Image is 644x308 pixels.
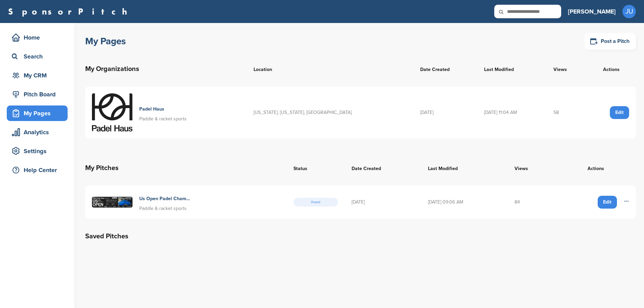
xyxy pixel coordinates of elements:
[345,156,421,180] th: Date Created
[139,116,187,122] span: Paddle & racket sports
[293,198,338,207] span: Posted
[598,196,617,209] a: Edit
[10,126,68,138] div: Analytics
[85,156,287,180] th: My Pitches
[92,93,133,132] img: Logo2025
[7,124,68,140] a: Analytics
[85,231,636,242] h2: Saved Pitches
[10,164,68,176] div: Help Center
[508,186,556,219] td: 84
[139,195,192,203] h4: Us Open Padel Championships At [GEOGRAPHIC_DATA]
[477,57,547,81] th: Last Modified
[421,156,508,180] th: Last Modified
[10,107,68,119] div: My Pages
[10,69,68,81] div: My CRM
[10,88,68,100] div: Pitch Board
[7,87,68,102] a: Pitch Board
[7,162,68,178] a: Help Center
[10,50,68,63] div: Search
[587,57,636,81] th: Actions
[7,49,68,64] a: Search
[7,30,68,45] a: Home
[421,186,508,219] td: [DATE] 09:06 AM
[413,87,478,138] td: [DATE]
[547,87,587,138] td: 58
[85,35,126,47] h1: My Pages
[139,105,187,113] h4: Padel Haus
[287,156,345,180] th: Status
[568,7,616,16] h3: [PERSON_NAME]
[568,4,616,19] a: [PERSON_NAME]
[247,57,413,81] th: Location
[7,143,68,159] a: Settings
[345,186,421,219] td: [DATE]
[85,57,247,81] th: My Organizations
[7,105,68,121] a: My Pages
[622,5,636,18] span: JU
[92,93,240,132] a: Logo2025 Padel Haus Paddle & racket sports
[413,57,478,81] th: Date Created
[10,31,68,44] div: Home
[585,33,636,50] a: Post a Pitch
[610,106,629,119] a: Edit
[8,7,132,16] a: SponsorPitch
[556,156,636,180] th: Actions
[547,57,587,81] th: Views
[92,192,280,212] a: 984374047170140308192025 phatl usopenflyer 72ppi Us Open Padel Championships At [GEOGRAPHIC_DATA]...
[508,156,556,180] th: Views
[139,206,187,211] span: Paddle & racket sports
[92,197,133,208] img: 984374047170140308192025 phatl usopenflyer 72ppi
[7,68,68,83] a: My CRM
[10,145,68,157] div: Settings
[477,87,547,138] td: [DATE] 11:04 AM
[247,87,413,138] td: [US_STATE], [US_STATE], [GEOGRAPHIC_DATA]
